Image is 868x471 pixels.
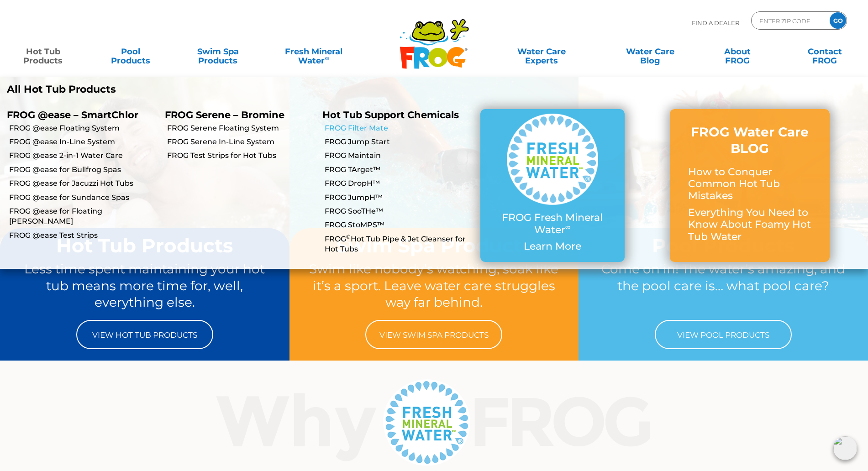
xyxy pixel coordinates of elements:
a: FROG DropH™ [325,178,473,188]
a: FROG @ease for Jacuzzi Hot Tubs [9,178,158,188]
a: FROG Jump Start [325,137,473,147]
img: Why Frog [198,377,670,468]
h3: FROG Water Care BLOG [688,124,811,157]
a: FROG @ease 2-in-1 Water Care [9,151,158,161]
a: PoolProducts [96,42,164,61]
a: Hot TubProducts [9,42,77,61]
a: FROG Test Strips for Hot Tubs [167,151,316,161]
a: Swim SpaProducts [184,42,252,61]
p: Swim like nobody’s watching, soak like it’s a sport. Leave water care struggles way far behind. [307,261,562,311]
a: Hot Tub Support Chemicals [322,109,459,120]
a: FROG Fresh Mineral Water∞ Learn More [499,114,606,257]
sup: ® [346,233,351,240]
p: FROG Fresh Mineral Water [499,212,606,236]
a: FROG SooTHe™ [325,206,473,216]
a: FROG @ease for Bullfrog Spas [9,165,158,175]
input: Zip Code Form [758,14,820,27]
a: All Hot Tub Products [7,84,427,95]
a: FROG TArget™ [325,165,473,175]
img: openIcon [833,436,857,460]
a: FROG Serene In-Line System [167,137,316,147]
sup: ∞ [565,222,571,231]
p: Find A Dealer [692,11,739,34]
a: FROG StoMPS™ [325,220,473,230]
a: FROG @ease In-Line System [9,137,158,147]
a: View Swim Spa Products [365,320,502,349]
a: FROG Water Care BLOG How to Conquer Common Hot Tub Mistakes Everything You Need to Know About Foa... [688,124,811,247]
a: FROG @ease for Floating [PERSON_NAME] [9,206,158,227]
a: FROG @ease for Sundance Spas [9,193,158,203]
p: How to Conquer Common Hot Tub Mistakes [688,166,811,202]
a: FROG Serene Floating System [167,123,316,133]
p: Come on in! The water’s amazing, and the pool care is… what pool care? [596,261,851,311]
a: Water CareExperts [486,42,597,61]
a: FROG @ease Floating System [9,123,158,133]
p: FROG Serene – Bromine [165,109,309,120]
a: AboutFROG [704,42,772,61]
a: View Hot Tub Products [76,320,213,349]
a: Fresh MineralWater∞ [271,42,356,61]
a: View Pool Products [655,320,792,349]
p: FROG @ease – SmartChlor [7,109,151,120]
p: Less time spent maintaining your hot tub means more time for, well, everything else. [17,261,272,311]
a: FROG Maintain [325,151,473,161]
a: ContactFROG [791,42,859,61]
p: Everything You Need to Know About Foamy Hot Tub Water [688,207,811,243]
a: FROG @ease Test Strips [9,230,158,241]
a: Water CareBlog [616,42,684,61]
a: FROG Filter Mate [325,123,473,133]
input: GO [830,12,846,29]
sup: ∞ [325,54,329,62]
a: FROG JumpH™ [325,193,473,203]
a: FROG®Hot Tub Pipe & Jet Cleanser for Hot Tubs [325,234,473,255]
p: Learn More [499,241,606,252]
